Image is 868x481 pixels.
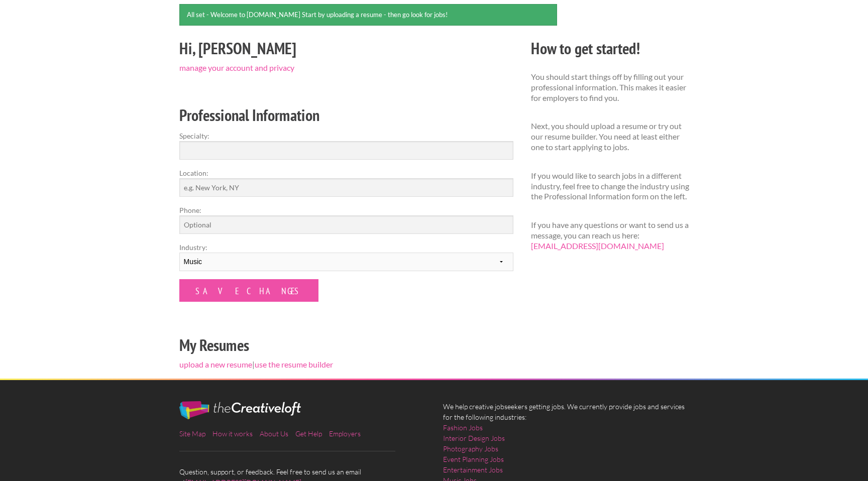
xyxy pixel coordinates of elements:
a: use the resume builder [255,359,333,369]
input: Optional [179,215,513,234]
label: Location: [179,168,513,178]
a: How it works [212,429,253,438]
p: If you would like to search jobs in a different industry, feel free to change the industry using ... [531,171,689,202]
a: Fashion Jobs [443,422,483,433]
a: [EMAIL_ADDRESS][DOMAIN_NAME] [531,241,664,251]
a: upload a new resume [179,359,252,369]
a: Get Help [295,429,322,438]
a: Entertainment Jobs [443,464,503,475]
a: Employers [329,429,361,438]
h2: Professional Information [179,104,513,127]
input: Save Changes [179,279,318,302]
a: Event Planning Jobs [443,454,504,464]
h2: Hi, [PERSON_NAME] [179,37,513,60]
img: The Creative Loft [179,401,301,419]
label: Industry: [179,242,513,253]
a: manage your account and privacy [179,63,294,72]
label: Specialty: [179,131,513,141]
a: About Us [260,429,288,438]
h2: My Resumes [179,334,513,356]
p: You should start things off by filling out your professional information. This makes it easier fo... [531,72,689,103]
a: Interior Design Jobs [443,433,505,443]
input: e.g. New York, NY [179,178,513,197]
a: Photography Jobs [443,443,498,454]
div: All set - Welcome to [DOMAIN_NAME] Start by uploading a resume - then go look for jobs! [179,4,558,26]
a: Site Map [179,429,205,438]
p: If you have any questions or want to send us a message, you can reach us here: [531,220,689,251]
label: Phone: [179,205,513,215]
h2: How to get started! [531,37,689,60]
p: Next, you should upload a resume or try out our resume builder. You need at least either one to s... [531,121,689,152]
div: | [170,36,522,379]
